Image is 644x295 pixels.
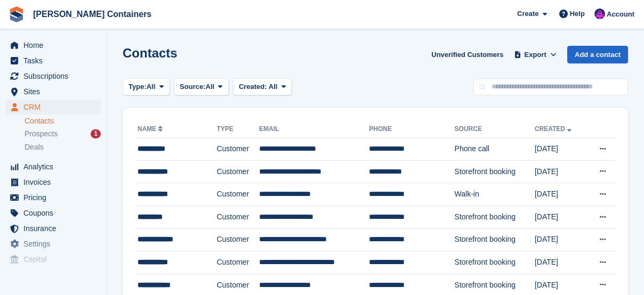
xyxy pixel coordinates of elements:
[5,221,101,236] a: menu
[455,121,535,138] th: Source
[216,206,259,228] td: Customer
[5,252,101,267] a: menu
[233,78,292,96] button: Created: All
[369,121,454,138] th: Phone
[455,206,535,228] td: Storefront booking
[455,138,535,161] td: Phone call
[567,46,628,63] a: Add a contact
[5,236,101,251] a: menu
[455,228,535,251] td: Storefront booking
[427,46,508,63] a: Unverified Customers
[607,9,634,20] span: Account
[123,78,170,96] button: Type: All
[180,81,205,92] span: Source:
[9,6,25,22] img: stora-icon-8386f47178a22dfd0bd8f6a31ec36ba5ce8667c1dd55bd0f319d3a0aa187defe.svg
[269,83,278,91] span: All
[535,160,586,183] td: [DATE]
[570,9,585,19] span: Help
[23,100,87,114] span: CRM
[216,183,259,206] td: Customer
[216,228,259,251] td: Customer
[23,53,87,68] span: Tasks
[147,81,156,92] span: All
[594,9,605,19] img: Claire Wilson
[174,78,229,96] button: Source: All
[23,221,87,236] span: Insurance
[25,116,101,126] a: Contacts
[535,183,586,206] td: [DATE]
[5,175,101,190] a: menu
[23,84,87,99] span: Sites
[512,46,559,63] button: Export
[23,190,87,205] span: Pricing
[455,160,535,183] td: Storefront booking
[5,69,101,84] a: menu
[239,83,267,91] span: Created:
[5,84,101,99] a: menu
[216,251,259,274] td: Customer
[455,183,535,206] td: Walk-in
[455,251,535,274] td: Storefront booking
[535,138,586,161] td: [DATE]
[216,121,259,138] th: Type
[5,53,101,68] a: menu
[535,251,586,274] td: [DATE]
[535,125,574,133] a: Created
[91,129,101,138] div: 1
[216,160,259,183] td: Customer
[23,159,87,174] span: Analytics
[23,236,87,251] span: Settings
[29,5,156,23] a: [PERSON_NAME] Containers
[5,100,101,114] a: menu
[123,46,178,60] h1: Contacts
[535,228,586,251] td: [DATE]
[128,81,147,92] span: Type:
[216,138,259,161] td: Customer
[5,159,101,174] a: menu
[206,81,215,92] span: All
[138,125,165,133] a: Name
[25,142,101,153] a: Deals
[23,175,87,190] span: Invoices
[23,206,87,220] span: Coupons
[5,206,101,220] a: menu
[259,121,369,138] th: Email
[23,38,87,53] span: Home
[5,190,101,205] a: menu
[23,252,87,267] span: Capital
[517,9,538,19] span: Create
[535,206,586,228] td: [DATE]
[25,128,101,140] a: Prospects 1
[25,142,44,152] span: Deals
[25,129,58,139] span: Prospects
[23,69,87,84] span: Subscriptions
[5,38,101,53] a: menu
[525,50,546,60] span: Export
